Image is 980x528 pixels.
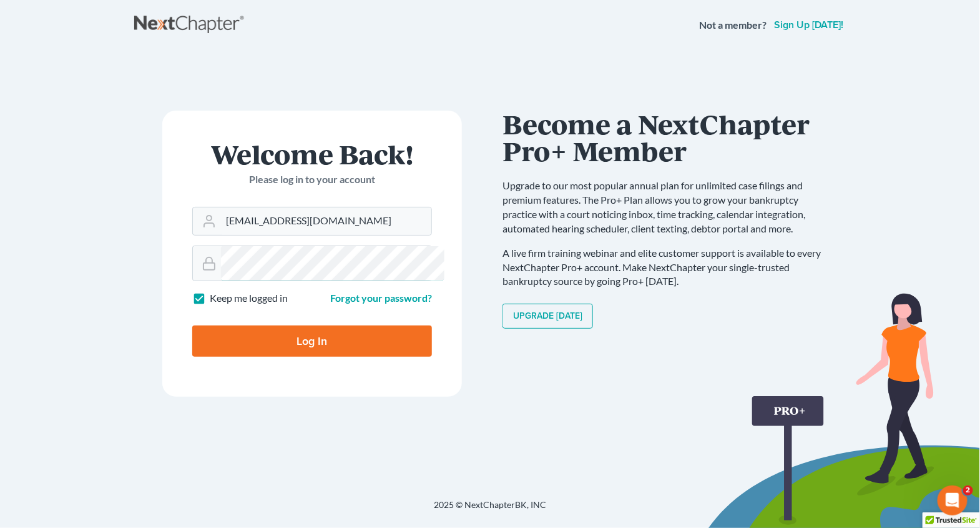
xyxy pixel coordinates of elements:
[192,326,432,357] input: Log In
[192,141,432,167] h1: Welcome Back!
[134,499,846,521] div: 2025 © NextChapterBK, INC
[938,486,968,516] iframe: Intercom live chat
[192,172,432,187] p: Please log in to your account
[502,111,833,164] h1: Become a NextChapter Pro+ Member
[330,292,432,304] a: Forgot your password?
[502,304,593,329] a: Upgrade [DATE]
[502,179,833,236] p: Upgrade to our most popular annual plan for unlimited case filings and premium features. The Pro+...
[772,20,846,30] a: Sign up [DATE]!
[221,207,431,235] input: Email Address
[502,246,833,289] p: A live firm training webinar and elite customer support is available to every NextChapter Pro+ ac...
[210,291,288,306] label: Keep me logged in
[963,486,973,496] span: 2
[699,18,767,32] strong: Not a member?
